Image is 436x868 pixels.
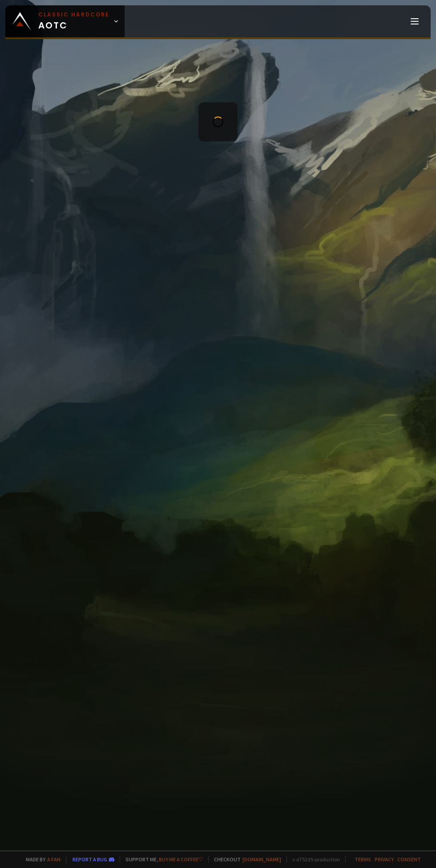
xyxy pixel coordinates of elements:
[5,5,125,37] a: Classic HardcoreAOTC
[375,856,394,863] a: Privacy
[287,856,340,863] span: v. d752d5 - production
[73,856,107,863] a: Report a bug
[38,11,109,19] small: Classic Hardcore
[47,856,61,863] a: a fan
[397,856,421,863] a: Consent
[159,856,203,863] a: Buy me a coffee
[208,856,281,863] span: Checkout
[242,856,281,863] a: [DOMAIN_NAME]
[120,856,203,863] span: Support me,
[20,856,61,863] span: Made by
[38,11,109,32] span: AOTC
[355,856,371,863] a: Terms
